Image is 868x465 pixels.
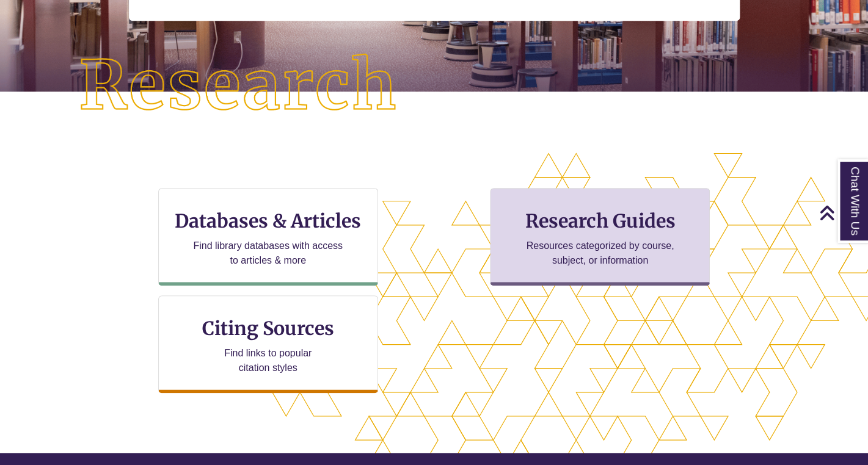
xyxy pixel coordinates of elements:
h3: Databases & Articles [169,209,368,232]
p: Find links to popular citation styles [208,346,327,375]
a: Back to Top [819,204,865,221]
a: Research Guides Resources categorized by course, subject, or information [490,188,710,286]
a: Citing Sources Find links to popular citation styles [158,295,378,393]
p: Resources categorized by course, subject, or information [520,239,680,268]
h3: Citing Sources [194,317,343,340]
h3: Research Guides [500,209,699,232]
a: Databases & Articles Find library databases with access to articles & more [158,188,378,286]
p: Find library databases with access to articles & more [188,239,348,268]
img: Research [43,18,434,154]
